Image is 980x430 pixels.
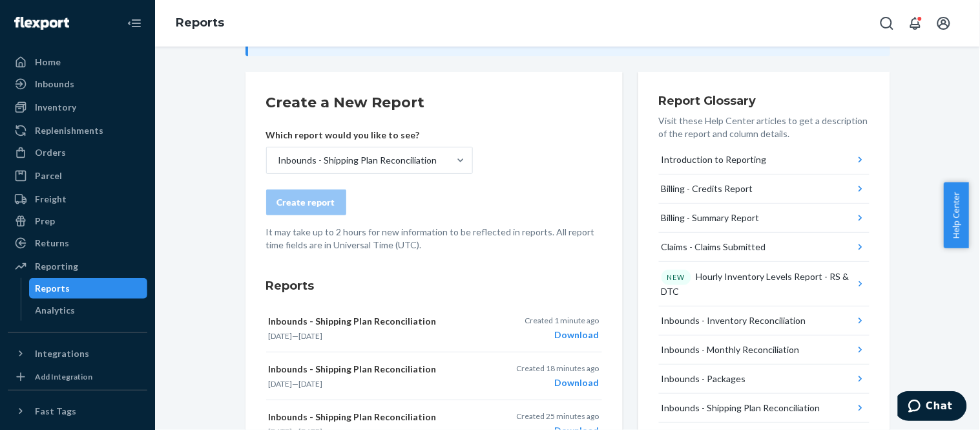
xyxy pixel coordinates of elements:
a: Reporting [8,256,147,277]
button: Claims - Claims Submitted [659,233,870,262]
time: [DATE] [299,379,323,389]
button: Open notifications [902,10,928,36]
a: Returns [8,233,147,253]
a: Reports [29,278,148,299]
p: It may take up to 2 hours for new information to be reflected in reports. All report time fields ... [266,226,602,252]
a: Home [8,52,147,72]
div: Freight [35,193,67,206]
p: Which report would you like to see? [266,129,473,142]
a: Reports [176,16,224,30]
div: Replenishments [35,124,103,137]
a: Inbounds [8,74,147,94]
a: Prep [8,211,147,231]
div: Inventory [35,101,76,114]
div: Reporting [35,260,78,273]
div: Inbounds - Inventory Reconciliation [662,314,806,327]
p: Created 25 minutes ago [517,411,599,422]
button: Open account menu [931,10,957,36]
div: Create report [277,196,335,209]
div: Download [517,376,599,389]
div: Inbounds - Shipping Plan Reconciliation [278,154,437,167]
div: Claims - Claims Submitted [662,241,766,253]
iframe: Opens a widget where you can chat to one of our agents [898,391,967,424]
a: Inventory [8,97,147,118]
div: Orders [35,146,66,159]
p: — [269,330,487,341]
div: Fast Tags [35,405,76,418]
time: [DATE] [269,331,293,341]
p: Inbounds - Shipping Plan Reconciliation [269,411,487,424]
button: Fast Tags [8,401,147,422]
button: Integrations [8,343,147,364]
p: Inbounds - Shipping Plan Reconciliation [269,315,487,328]
div: Reports [36,282,70,295]
p: Created 1 minute ago [525,315,599,326]
button: Help Center [944,182,969,248]
div: Add Integration [35,371,92,382]
a: Orders [8,142,147,163]
div: Inbounds - Packages [662,372,746,385]
div: Download [525,328,599,341]
p: — [269,378,487,389]
div: Introduction to Reporting [662,153,767,166]
button: Inbounds - Packages [659,365,870,394]
div: Home [35,56,61,69]
time: [DATE] [299,331,323,341]
div: Billing - Credits Report [662,182,753,195]
button: Close Navigation [121,10,147,36]
div: Analytics [36,304,76,317]
button: Open Search Box [874,10,900,36]
button: Inbounds - Shipping Plan Reconciliation[DATE]—[DATE]Created 1 minute agoDownload [266,305,602,352]
h2: Create a New Report [266,92,602,113]
a: Parcel [8,166,147,186]
button: Inbounds - Inventory Reconciliation [659,306,870,336]
button: Inbounds - Monthly Reconciliation [659,336,870,365]
a: Freight [8,189,147,210]
button: Create report [266,189,346,215]
button: Introduction to Reporting [659,145,870,175]
div: Inbounds [35,78,74,91]
div: Inbounds - Shipping Plan Reconciliation [662,402,820,414]
p: Created 18 minutes ago [517,363,599,374]
div: Returns [35,237,69,250]
button: Inbounds - Shipping Plan Reconciliation[DATE]—[DATE]Created 18 minutes agoDownload [266,352,602,400]
div: Hourly Inventory Levels Report - RS & DTC [662,270,855,298]
p: NEW [667,272,685,283]
a: Add Integration [8,369,147,385]
button: Billing - Summary Report [659,204,870,233]
time: [DATE] [269,379,293,389]
div: Prep [35,215,55,228]
h3: Report Glossary [659,92,870,109]
div: Billing - Summary Report [662,211,760,224]
div: Parcel [35,169,62,182]
a: Replenishments [8,120,147,141]
div: Inbounds - Monthly Reconciliation [662,343,800,356]
img: Flexport logo [14,17,69,30]
button: Billing - Credits Report [659,175,870,204]
h3: Reports [266,277,602,294]
p: Inbounds - Shipping Plan Reconciliation [269,363,487,376]
p: Visit these Help Center articles to get a description of the report and column details. [659,114,870,140]
button: NEWHourly Inventory Levels Report - RS & DTC [659,262,870,306]
div: Integrations [35,347,89,360]
button: Inbounds - Shipping Plan Reconciliation [659,394,870,423]
a: Analytics [29,300,148,321]
ol: breadcrumbs [165,5,235,42]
